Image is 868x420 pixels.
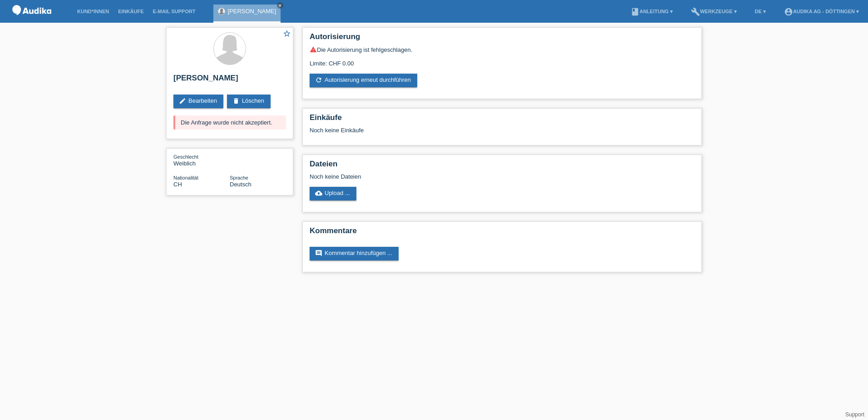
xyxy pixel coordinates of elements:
[227,95,271,108] a: deleteLöschen
[173,74,286,87] h2: [PERSON_NAME]
[173,175,198,180] span: Nationalität
[779,9,863,14] a: account_circleAudika AG - Döttingen ▾
[227,8,276,15] a: [PERSON_NAME]
[310,53,695,67] div: Limite: CHF 0.00
[232,97,240,105] i: delete
[283,30,291,38] i: star_border
[310,187,356,200] a: cloud_uploadUpload ...
[113,9,148,14] a: Einkäufe
[278,3,282,8] i: close
[310,160,695,173] h2: Dateien
[73,9,113,14] a: Kund*innen
[310,226,695,240] h2: Kommentare
[173,181,182,188] span: Schweiz
[283,30,291,39] a: star_border
[310,113,695,127] h2: Einkäufe
[310,127,695,140] div: Noch keine Einkäufe
[315,190,322,197] i: cloud_upload
[230,175,248,180] span: Sprache
[173,153,230,167] div: Weiblich
[310,173,587,180] div: Noch keine Dateien
[179,97,186,105] i: edit
[691,7,700,16] i: build
[631,7,640,16] i: book
[784,7,793,16] i: account_circle
[230,181,252,188] span: Deutsch
[148,9,200,14] a: E-Mail Support
[626,9,677,14] a: bookAnleitung ▾
[310,32,695,46] h2: Autorisierung
[9,18,54,25] a: POS — MF Group
[173,95,223,108] a: editBearbeiten
[750,9,770,14] a: DE ▾
[845,411,864,418] a: Support
[310,46,317,53] i: warning
[310,247,399,260] a: commentKommentar hinzufügen ...
[310,46,695,53] div: Die Autorisierung ist fehlgeschlagen.
[686,9,741,14] a: buildWerkzeuge ▾
[315,250,322,257] i: comment
[173,154,198,160] span: Geschlecht
[315,76,322,84] i: refresh
[173,115,286,130] div: Die Anfrage wurde nicht akzeptiert.
[310,74,417,87] a: refreshAutorisierung erneut durchführen
[277,2,283,9] a: close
